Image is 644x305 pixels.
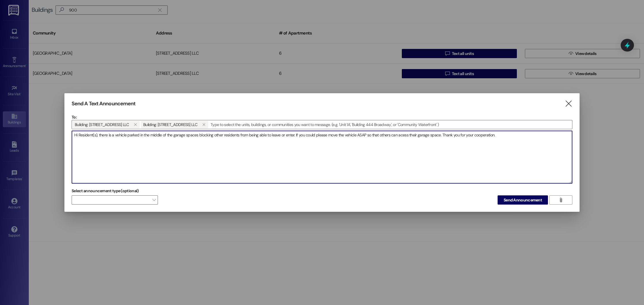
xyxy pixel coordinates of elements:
[134,122,137,127] i: 
[72,100,135,107] h3: Send A Text Announcement
[498,195,548,205] button: Send Announcement
[72,131,572,183] textarea: Hi Resident(s), there is a vehicle parked in the middle of the garage spaces blocking other resid...
[72,186,139,195] label: Select announcement type (optional)
[75,121,129,128] span: Building: 900 Beacon Place Northport LLC
[202,122,205,127] i: 
[72,114,572,120] p: To:
[72,131,572,184] div: Hi Resident(s), there is a vehicle parked in the middle of the garage spaces blocking other resid...
[209,120,572,129] input: Type to select the units, buildings, or communities you want to message. (e.g. 'Unit 1A', 'Buildi...
[143,121,197,128] span: Building: 1000 Beacon Place Northport LLC
[504,197,542,203] span: Send Announcement
[200,121,208,128] button: Building: 1000 Beacon Place Northport LLC
[559,198,563,202] i: 
[565,101,572,107] i: 
[131,121,140,128] button: Building: 900 Beacon Place Northport LLC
